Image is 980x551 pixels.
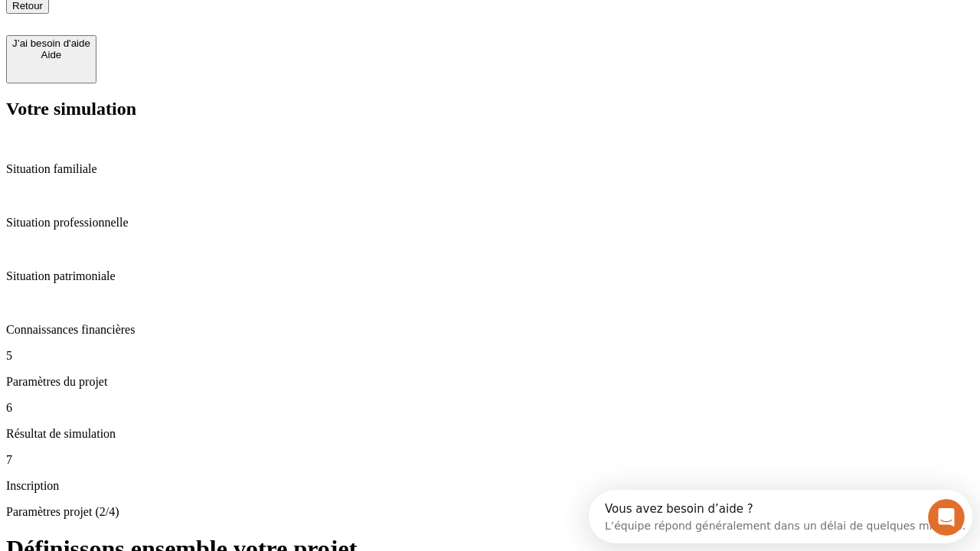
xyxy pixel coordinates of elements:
p: Inscription [6,479,974,493]
div: Ouvrir le Messenger Intercom [6,6,422,48]
p: Situation professionnelle [6,216,974,230]
iframe: Intercom live chat discovery launcher [589,490,972,543]
div: Aide [12,49,90,60]
p: Connaissances financières [6,323,974,337]
div: J’ai besoin d'aide [12,37,90,49]
p: Paramètres projet (2/4) [6,505,974,519]
p: 5 [6,349,974,363]
button: J’ai besoin d'aideAide [6,35,96,83]
div: L’équipe répond généralement dans un délai de quelques minutes. [16,25,377,41]
div: Vous avez besoin d’aide ? [16,13,377,25]
h2: Votre simulation [6,99,974,119]
p: 6 [6,401,974,415]
p: Résultat de simulation [6,427,974,441]
p: Situation patrimoniale [6,269,974,283]
iframe: Intercom live chat [928,499,965,536]
p: 7 [6,453,974,467]
p: Situation familiale [6,162,974,176]
p: Paramètres du projet [6,375,974,389]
